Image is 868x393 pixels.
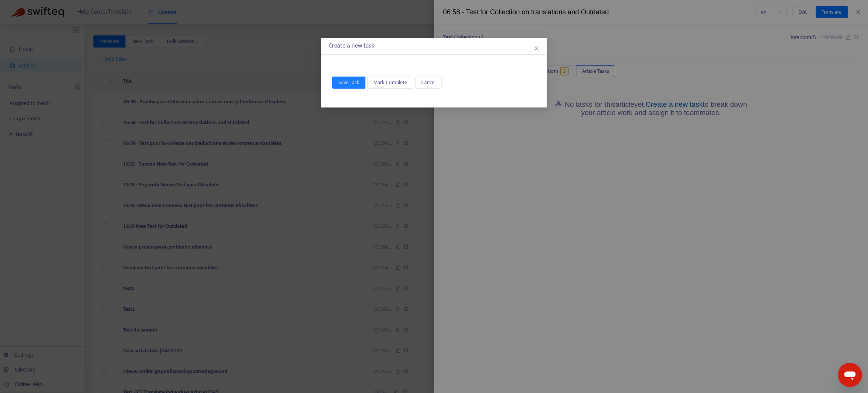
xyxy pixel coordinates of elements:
[373,78,407,87] span: Mark Complete
[533,45,539,51] span: close
[329,41,539,51] div: Create a new task
[367,77,413,89] button: Mark Complete
[421,78,436,87] span: Cancel
[838,363,862,387] iframe: Button to launch messaging window
[532,44,541,52] button: Close
[332,77,365,89] button: Save Task
[415,77,442,89] button: Cancel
